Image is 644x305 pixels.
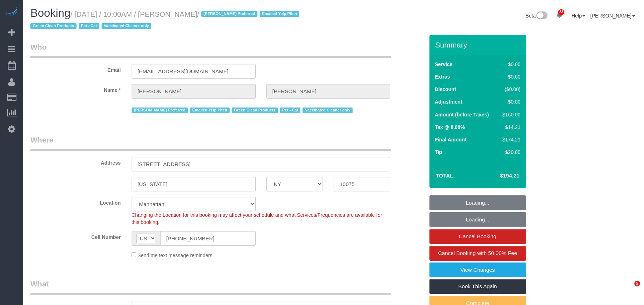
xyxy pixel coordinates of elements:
strong: Total [436,172,453,179]
span: Emailed Yelp Pitch [190,107,230,113]
input: Email [132,64,256,79]
span: Emailed Yelp Pitch [260,11,299,17]
div: $0.00 [500,61,520,68]
label: Location [25,197,126,206]
label: Cell Number [25,231,126,241]
span: [PERSON_NAME] Preferred [201,11,257,17]
input: Last Name [266,84,390,99]
span: Green Clean Products [232,107,278,113]
a: Help [571,13,585,19]
div: $14.21 [500,124,520,131]
span: 33 [558,9,564,15]
label: Discount [435,86,456,93]
a: Beta [526,13,548,19]
h3: Summary [435,41,522,49]
label: Adjustment [435,98,462,105]
span: 5 [634,281,640,286]
span: Changing the Location for this booking may affect your schedule and what Services/Frequencies are... [132,212,382,225]
span: Cancel Booking with 50.00% Fee [438,250,517,256]
label: Email [25,64,126,74]
legend: Where [30,135,391,151]
a: Cancel Booking with 50.00% Fee [429,246,526,261]
label: Amount (before Taxes) [435,111,489,118]
legend: Who [30,42,391,58]
span: Vaccinated Cleaner only [102,23,152,29]
a: Book This Again [429,279,526,294]
label: Tax @ 8.88% [435,124,465,131]
label: Final Amount [435,136,467,143]
div: $0.00 [500,73,520,80]
label: Service [435,61,453,68]
span: Booking [30,7,70,19]
div: $20.00 [500,149,520,156]
iframe: Intercom live chat [620,281,637,298]
label: Name * [25,84,126,94]
a: View Changes [429,262,526,277]
small: / [DATE] / 10:00AM / [PERSON_NAME] [30,10,301,30]
span: Send me text message reminders [138,252,212,258]
label: Address [25,157,126,166]
span: Pet - Cat [280,107,301,113]
label: Extras [435,73,450,80]
span: Green Clean Products [30,23,77,29]
input: City [132,177,256,191]
a: Cancel Booking [429,229,526,244]
a: [PERSON_NAME] [590,13,635,19]
h4: $194.21 [478,173,519,179]
img: Automaid Logo [4,7,19,17]
div: $160.00 [500,111,520,118]
div: ($0.00) [500,86,520,93]
div: $174.21 [500,136,520,143]
span: [PERSON_NAME] Preferred [132,107,188,113]
label: Tip [435,149,442,156]
img: New interface [536,11,547,21]
input: First Name [132,84,256,99]
a: 33 [552,7,566,23]
span: Vaccinated Cleaner only [303,107,353,113]
div: $0.00 [500,98,520,105]
span: Pet - Cat [79,23,99,29]
legend: What [30,279,391,295]
input: Cell Number [160,231,256,246]
input: Zip Code [334,177,390,191]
